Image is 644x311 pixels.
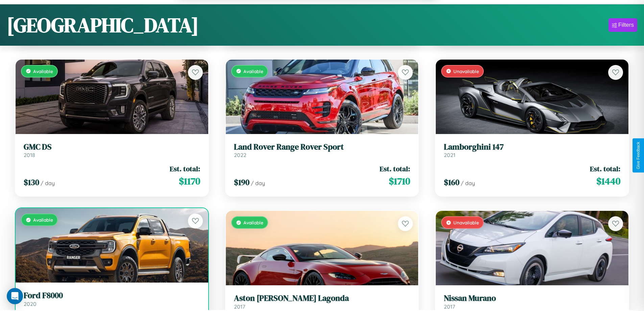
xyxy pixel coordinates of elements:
[453,68,479,74] span: Unavailable
[179,174,200,188] span: $ 1170
[234,142,410,152] h3: Land Rover Range Rover Sport
[444,293,620,310] a: Nissan Murano2017
[33,217,53,223] span: Available
[234,293,410,303] h3: Aston [PERSON_NAME] Lagonda
[444,142,620,159] a: Lamborghini 1472021
[636,142,641,169] div: Give Feedback
[7,11,199,39] h1: [GEOGRAPHIC_DATA]
[234,303,245,310] span: 2017
[243,68,263,74] span: Available
[24,301,37,307] span: 2020
[24,291,200,301] h3: Ford F8000
[444,293,620,303] h3: Nissan Murano
[234,152,246,158] span: 2022
[24,291,200,307] a: Ford F80002020
[609,18,637,32] button: Filters
[24,152,35,158] span: 2018
[444,142,620,152] h3: Lamborghini 147
[251,180,265,186] span: / day
[234,293,410,310] a: Aston [PERSON_NAME] Lagonda2017
[24,177,39,188] span: $ 130
[444,303,455,310] span: 2017
[596,174,620,188] span: $ 1440
[461,180,475,186] span: / day
[24,142,200,152] h3: GMC DS
[41,180,55,186] span: / day
[453,220,479,225] span: Unavailable
[24,142,200,159] a: GMC DS2018
[7,288,23,304] div: Open Intercom Messenger
[444,177,459,188] span: $ 160
[243,220,263,225] span: Available
[590,164,620,174] span: Est. total:
[389,174,410,188] span: $ 1710
[618,22,634,28] div: Filters
[234,142,410,159] a: Land Rover Range Rover Sport2022
[444,152,455,158] span: 2021
[234,177,249,188] span: $ 190
[33,68,53,74] span: Available
[380,164,410,174] span: Est. total:
[170,164,200,174] span: Est. total:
